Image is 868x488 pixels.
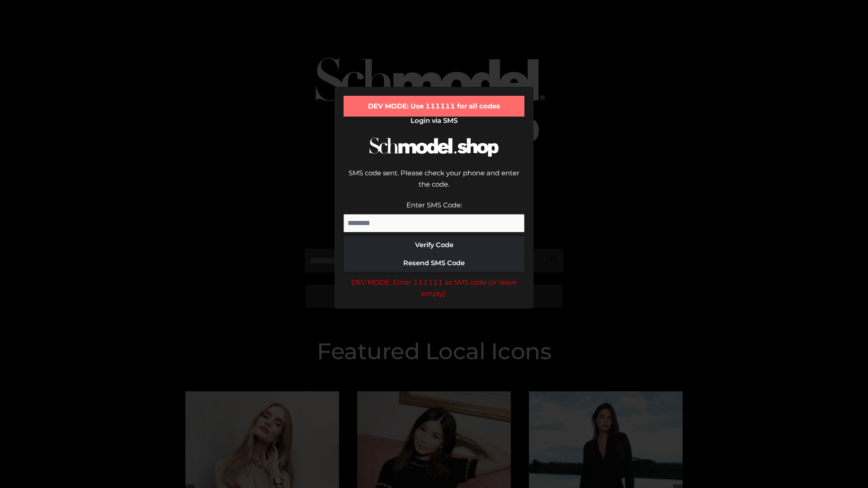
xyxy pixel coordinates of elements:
[406,201,462,209] label: Enter SMS Code:
[344,236,524,254] button: Verify Code
[344,277,524,300] div: DEV MODE: Enter 111111 as SMS code (or leave empty).
[344,254,524,272] button: Resend SMS Code
[344,96,524,117] div: DEV MODE: Use 111111 for all codes
[344,117,524,125] h2: Login via SMS
[344,167,524,199] div: SMS code sent. Please check your phone and enter the code.
[366,129,502,165] img: Schmodel Logo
